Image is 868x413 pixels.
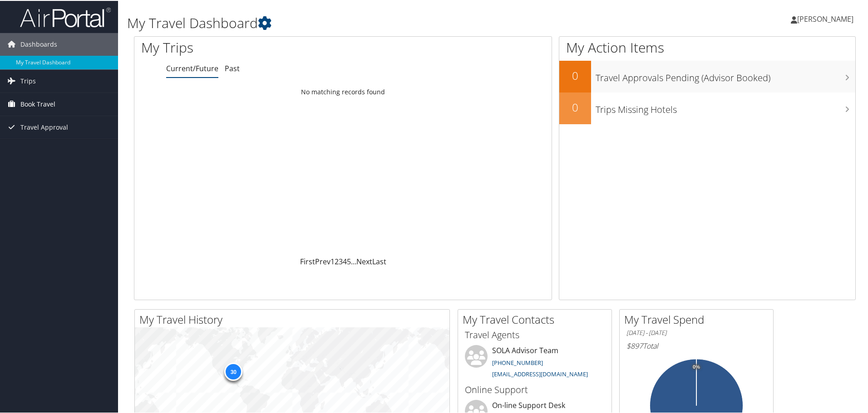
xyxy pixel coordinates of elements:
h2: 0 [559,99,591,114]
div: 30 [224,362,242,380]
h6: [DATE] - [DATE] [626,328,766,336]
a: Last [372,256,386,266]
span: $897 [626,340,643,350]
img: airportal-logo.png [20,6,111,27]
a: 1 [330,256,335,266]
h1: My Trips [141,37,371,56]
h2: 0 [559,67,591,83]
span: Travel Approval [20,115,68,138]
h2: My Travel Contacts [463,311,612,326]
a: 2 [335,256,339,266]
span: … [351,256,356,266]
a: 0Trips Missing Hotels [559,92,855,123]
a: 4 [343,256,347,266]
tspan: 0% [693,364,700,369]
span: Dashboards [20,32,57,55]
h1: My Action Items [559,37,855,56]
h3: Online Support [465,383,605,395]
td: No matching records found [134,83,552,99]
a: Past [225,63,240,73]
span: Book Travel [20,92,55,115]
h1: My Travel Dashboard [127,13,617,32]
a: Next [356,256,372,266]
a: Prev [315,256,330,266]
a: 5 [347,256,351,266]
h3: Travel Agents [465,328,605,340]
h6: Total [626,340,766,350]
h3: Travel Approvals Pending (Advisor Booked) [596,66,855,83]
a: 0Travel Approvals Pending (Advisor Booked) [559,60,855,92]
a: [EMAIL_ADDRESS][DOMAIN_NAME] [492,369,588,377]
h2: My Travel History [139,311,449,326]
li: SOLA Advisor Team [460,344,609,381]
a: [PERSON_NAME] [791,5,863,32]
a: Current/Future [166,63,218,73]
a: 3 [339,256,343,266]
span: [PERSON_NAME] [797,13,853,23]
a: First [300,256,315,266]
h3: Trips Missing Hotels [596,98,855,115]
span: Trips [20,69,36,92]
a: [PHONE_NUMBER] [492,358,543,366]
h2: My Travel Spend [624,311,773,326]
